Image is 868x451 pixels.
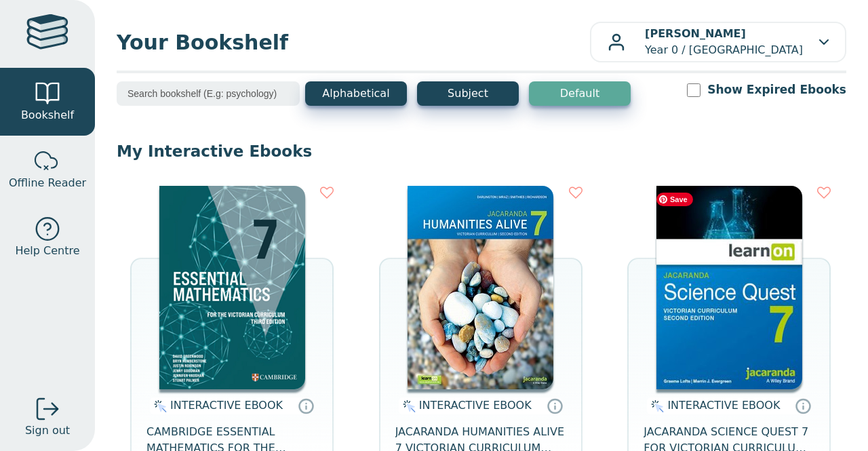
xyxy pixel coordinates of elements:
[419,399,532,412] span: INTERACTIVE EBOOK
[150,398,167,414] img: interactive.svg
[399,398,416,414] img: interactive.svg
[656,193,693,206] span: Save
[25,423,70,439] span: Sign out
[795,397,811,414] a: Interactive eBooks are accessed online via the publisher’s portal. They contain interactive resou...
[117,141,846,161] p: My Interactive Ebooks
[707,81,846,98] label: Show Expired Ebooks
[645,26,803,58] p: Year 0 / [GEOGRAPHIC_DATA]
[117,81,300,106] input: Search bookshelf (E.g: psychology)
[547,397,563,414] a: Interactive eBooks are accessed online via the publisher’s portal. They contain interactive resou...
[15,243,79,259] span: Help Centre
[667,399,780,412] span: INTERACTIVE EBOOK
[656,186,802,389] img: 329c5ec2-5188-ea11-a992-0272d098c78b.jpg
[305,81,407,106] button: Alphabetical
[417,81,519,106] button: Subject
[159,186,305,389] img: a4cdec38-c0cf-47c5-bca4-515c5eb7b3e9.png
[590,22,846,62] button: [PERSON_NAME]Year 0 / [GEOGRAPHIC_DATA]
[117,27,590,58] span: Your Bookshelf
[170,399,283,412] span: INTERACTIVE EBOOK
[647,398,664,414] img: interactive.svg
[298,397,314,414] a: Interactive eBooks are accessed online via the publisher’s portal. They contain interactive resou...
[9,175,86,191] span: Offline Reader
[529,81,631,106] button: Default
[645,27,746,40] b: [PERSON_NAME]
[408,186,553,389] img: 429ddfad-7b91-e911-a97e-0272d098c78b.jpg
[21,107,74,123] span: Bookshelf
